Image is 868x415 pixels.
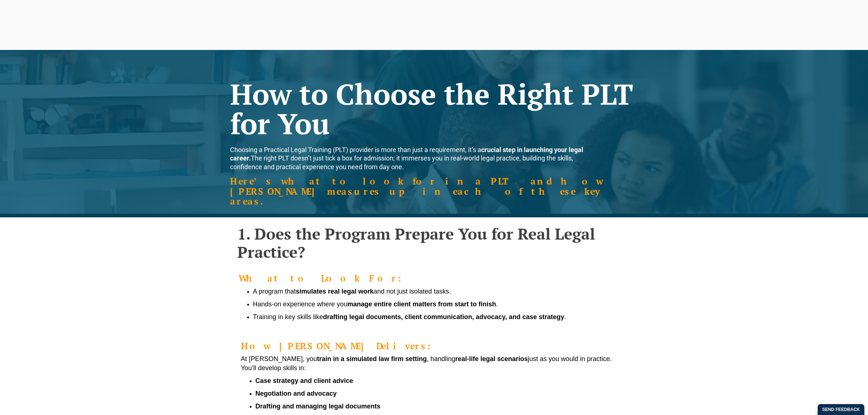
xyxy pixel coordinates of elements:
[427,355,455,362] span: , handling
[347,300,496,308] b: manage entire client matters from start to finish
[256,403,381,410] b: Drafting and managing legal documents
[253,288,296,295] span: A program that
[237,225,631,261] h2: 1. Does the Program Prepare You for Real Legal Practice?
[230,175,603,207] strong: Here’s what to look for in a PLT and how [PERSON_NAME] measures up in each of these key areas.
[253,300,347,308] span: Hands-on experience where you
[317,355,427,362] b: train in a simulated law firm setting
[230,79,638,138] h1: How to Choose the Right PLT for You
[256,377,353,384] b: Case strategy and client advice
[230,146,583,162] b: crucial step in launching your legal career.
[230,146,583,171] span: The right PLT doesn’t just tick a box for admission; it immerses you in real-world legal practice...
[374,288,451,295] span: and not just isolated tasks.
[256,390,337,397] b: Negotiation and advocacy
[238,272,413,284] b: What to Look For:
[253,313,566,321] span: Training in key skills like .
[323,313,564,321] b: drafting legal documents, client communication, advocacy, and case strategy
[241,340,442,352] span: How [PERSON_NAME] Delivers:
[496,300,498,308] span: .
[455,355,528,362] b: real-life legal scenarios
[230,146,481,154] span: Choosing a Practical Legal Training (PLT) provider is more than just a requirement, it’s a
[241,355,612,372] span: just as you would in practice. You’ll develop skills in:
[241,355,317,362] span: At [PERSON_NAME], you
[296,288,374,295] b: simulates real legal work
